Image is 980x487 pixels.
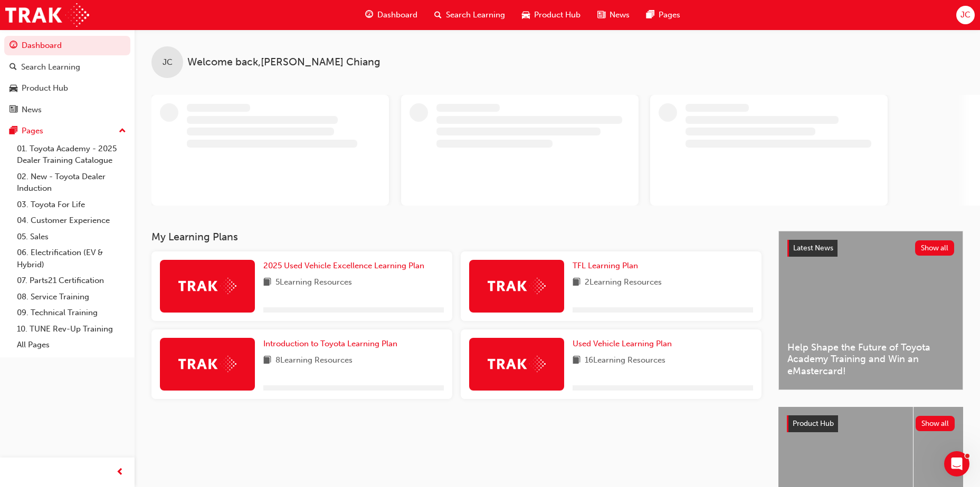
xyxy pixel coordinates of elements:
a: pages-iconPages [638,4,689,26]
button: Pages [4,121,130,141]
a: 10. TUNE Rev-Up Training [13,321,130,337]
span: book-icon [263,276,271,289]
span: book-icon [573,276,581,289]
span: book-icon [573,354,581,367]
a: Search Learning [4,57,130,77]
a: Product Hub [4,79,130,98]
span: Latest News [793,244,833,252]
iframe: Intercom live chat [944,451,969,476]
a: Introduction to Toyota Learning Plan [263,338,402,350]
span: TFL Learning Plan [573,261,638,270]
a: news-iconNews [589,4,638,26]
span: search-icon [434,8,442,22]
span: Dashboard [377,9,417,21]
span: pages-icon [646,8,654,22]
a: Used Vehicle Learning Plan [573,338,676,350]
span: Used Vehicle Learning Plan [573,339,672,348]
a: News [4,100,130,120]
a: 08. Service Training [13,289,130,305]
div: Product Hub [22,82,68,94]
button: Show all [916,416,955,431]
span: News [610,9,630,21]
img: Trak [178,278,236,294]
span: Search Learning [446,9,505,21]
img: Trak [488,356,546,372]
span: 2025 Used Vehicle Excellence Learning Plan [263,261,424,270]
a: 05. Sales [13,229,130,245]
a: 03. Toyota For Life [13,197,130,213]
button: JC [956,6,975,24]
span: 8 Learning Resources [275,354,353,367]
a: 04. Customer Experience [13,212,130,229]
span: guage-icon [9,41,17,51]
span: car-icon [9,84,17,93]
div: Pages [22,125,43,137]
a: 2025 Used Vehicle Excellence Learning Plan [263,260,429,272]
span: Welcome back , [PERSON_NAME] Chiang [187,56,380,69]
button: DashboardSearch LearningProduct HubNews [4,34,130,121]
a: Latest NewsShow allHelp Shape the Future of Toyota Academy Training and Win an eMastercard! [778,231,963,390]
span: guage-icon [365,8,373,22]
a: 01. Toyota Academy - 2025 Dealer Training Catalogue [13,141,130,169]
a: 07. Parts21 Certification [13,272,130,289]
h3: My Learning Plans [151,231,762,243]
a: All Pages [13,337,130,353]
div: News [22,104,42,116]
img: Trak [488,278,546,294]
a: TFL Learning Plan [573,260,642,272]
a: 02. New - Toyota Dealer Induction [13,169,130,197]
a: guage-iconDashboard [357,4,426,26]
span: prev-icon [116,466,124,479]
span: 2 Learning Resources [585,276,662,289]
a: Dashboard [4,36,130,55]
span: Product Hub [534,9,581,21]
span: car-icon [522,8,530,22]
span: up-icon [119,124,126,138]
span: JC [960,9,971,21]
img: Trak [5,3,89,27]
span: news-icon [9,105,17,115]
span: news-icon [597,8,605,22]
span: Introduction to Toyota Learning Plan [263,339,397,348]
a: car-iconProduct Hub [513,4,589,26]
span: book-icon [263,354,271,367]
span: Help Shape the Future of Toyota Academy Training and Win an eMastercard! [787,342,954,377]
span: pages-icon [9,126,17,136]
span: 5 Learning Resources [275,276,352,289]
a: 06. Electrification (EV & Hybrid) [13,245,130,272]
span: 16 Learning Resources [585,354,665,367]
button: Show all [915,240,955,256]
a: 09. Technical Training [13,305,130,321]
span: JC [163,56,173,69]
a: Latest NewsShow all [787,240,954,257]
div: Search Learning [21,61,80,73]
span: search-icon [9,63,17,72]
a: Product HubShow all [787,415,955,432]
span: Product Hub [793,419,834,428]
span: Pages [659,9,680,21]
img: Trak [178,356,236,372]
a: search-iconSearch Learning [426,4,513,26]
